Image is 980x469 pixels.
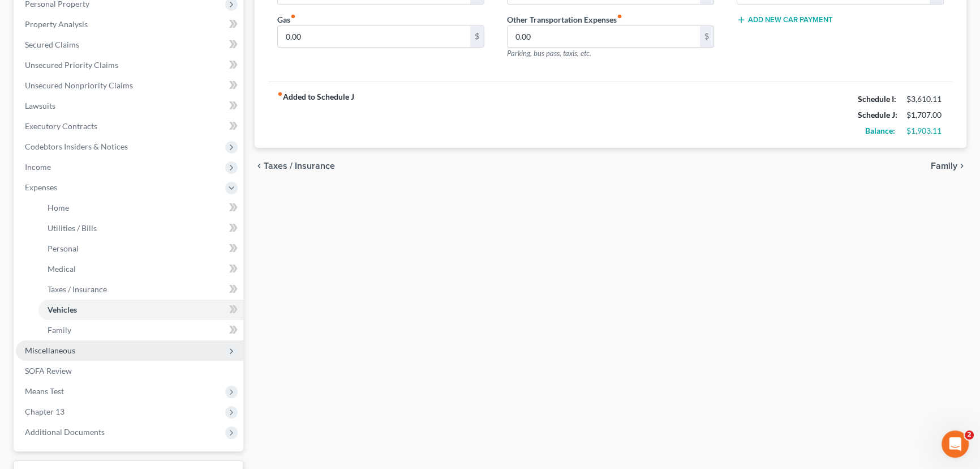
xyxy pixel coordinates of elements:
strong: Schedule I: [858,94,896,104]
div: $3,610.11 [906,93,944,105]
strong: Schedule J: [858,110,897,120]
span: Taxes / Insurance [48,284,107,294]
a: Family [38,320,243,340]
strong: Balance: [865,126,895,135]
span: Lawsuits [25,101,55,110]
i: fiber_manual_record [617,14,622,19]
a: Unsecured Priority Claims [16,55,243,75]
i: chevron_right [957,161,966,170]
span: 2 [965,430,974,440]
a: Executory Contracts [16,116,243,137]
a: Home [38,198,243,218]
a: Personal [38,238,243,259]
span: SOFA Review [25,366,72,376]
div: $1,707.00 [906,109,944,121]
a: Vehicles [38,300,243,320]
a: Medical [38,259,243,279]
i: fiber_manual_record [277,91,283,97]
input: -- [508,26,700,48]
iframe: Intercom live chat [942,430,969,458]
span: Home [48,203,69,212]
span: Family [931,161,957,170]
div: $1,903.11 [906,125,944,137]
a: Unsecured Nonpriority Claims [16,75,243,96]
a: Taxes / Insurance [38,279,243,300]
span: Chapter 13 [25,407,65,416]
strong: Added to Schedule J [277,91,354,139]
span: Personal [48,244,79,253]
button: Family chevron_right [931,161,966,170]
label: Other Transportation Expenses [507,14,622,25]
a: Utilities / Bills [38,218,243,238]
span: Utilities / Bills [48,223,97,233]
div: $ [700,26,713,48]
span: Income [25,162,51,172]
span: Additional Documents [25,427,105,437]
span: Taxes / Insurance [264,161,335,170]
a: Lawsuits [16,96,243,116]
span: Miscellaneous [25,346,75,355]
label: Gas [277,14,296,25]
span: Family [48,325,71,335]
i: chevron_left [255,161,264,170]
span: Unsecured Nonpriority Claims [25,80,133,90]
span: Codebtors Insiders & Notices [25,142,128,151]
div: $ [470,26,484,48]
span: Vehicles [48,305,77,314]
span: Executory Contracts [25,121,97,131]
span: Unsecured Priority Claims [25,60,118,70]
i: fiber_manual_record [290,14,296,19]
span: Means Test [25,386,64,396]
button: Add New Car Payment [737,15,833,24]
input: -- [278,26,470,48]
span: Secured Claims [25,40,79,49]
span: Parking, bus pass, taxis, etc. [507,49,591,58]
span: Property Analysis [25,19,88,29]
button: chevron_left Taxes / Insurance [255,161,335,170]
a: SOFA Review [16,361,243,381]
a: Secured Claims [16,35,243,55]
span: Medical [48,264,76,274]
span: Expenses [25,182,57,192]
a: Property Analysis [16,14,243,35]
